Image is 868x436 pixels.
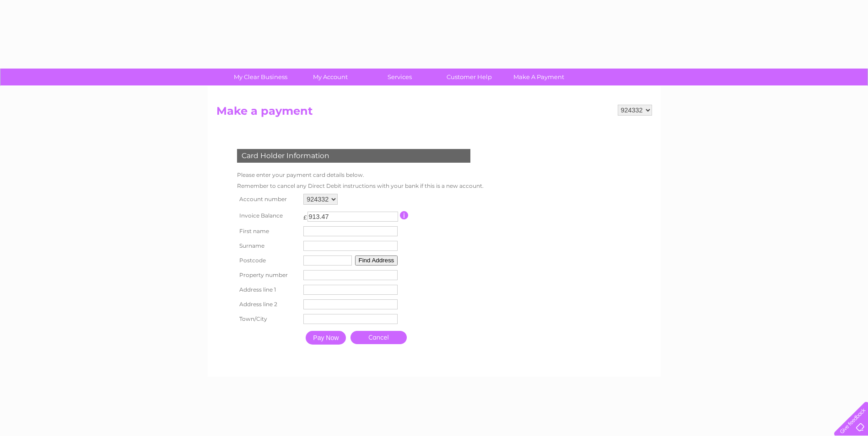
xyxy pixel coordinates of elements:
a: My Account [292,69,368,85]
a: Customer Help [431,69,507,85]
a: My Clear Business [223,69,298,85]
h2: Make a payment [216,105,652,122]
th: Town/City [235,312,302,326]
th: Address line 2 [235,297,302,312]
th: Surname [235,239,302,253]
th: First name [235,224,302,239]
th: Property number [235,268,302,282]
input: Information [400,211,409,219]
button: Find Address [355,255,398,266]
td: £ [303,209,307,221]
td: Please enter your payment card details below. [235,170,486,181]
th: Account number [235,191,302,207]
td: Remember to cancel any Direct Debit instructions with your bank if this is a new account. [235,181,486,191]
th: Postcode [235,253,302,268]
th: Address line 1 [235,282,302,297]
a: Make A Payment [501,69,577,85]
a: Services [362,69,437,85]
input: Pay Now [306,331,346,345]
th: Invoice Balance [235,207,302,224]
div: Card Holder Information [237,149,470,163]
a: Cancel [350,331,407,344]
